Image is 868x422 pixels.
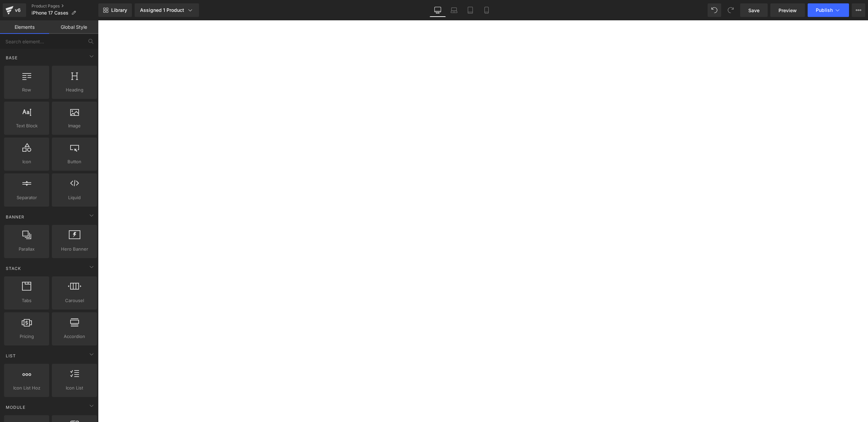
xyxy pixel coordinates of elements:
span: Stack [5,265,22,272]
span: Heading [54,86,95,93]
span: Library [111,7,127,13]
span: Icon List [54,384,95,392]
span: Base [5,55,18,61]
a: Mobile [478,3,495,17]
span: Icon List Hoz [6,384,47,392]
span: Banner [5,214,25,220]
button: Undo [708,3,721,17]
span: Text Block [6,122,47,129]
a: Tablet [462,3,478,17]
button: Publish [808,3,849,17]
span: Icon [6,158,47,165]
span: Carousel [54,297,95,304]
span: Image [54,122,95,129]
span: iPhone 17 Cases [32,10,68,16]
a: Global Style [49,20,98,34]
span: List [5,353,17,359]
button: More [852,3,865,17]
a: Product Pages [32,3,98,9]
a: v6 [3,3,26,17]
div: v6 [14,6,22,15]
a: Desktop [430,3,446,17]
span: Tabs [6,297,47,304]
span: Preview [778,7,797,14]
span: Publish [816,7,833,13]
a: Preview [770,3,805,17]
span: Button [54,158,95,165]
span: Hero Banner [54,246,95,253]
span: Accordion [54,333,95,340]
span: Separator [6,194,47,201]
span: Row [6,86,47,93]
span: Liquid [54,194,95,201]
span: Parallax [6,246,47,253]
span: Pricing [6,333,47,340]
button: Redo [724,3,737,17]
span: Save [748,7,759,14]
div: Assigned 1 Product [140,7,194,14]
a: Laptop [446,3,462,17]
a: New Library [98,3,132,17]
span: Module [5,404,26,410]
